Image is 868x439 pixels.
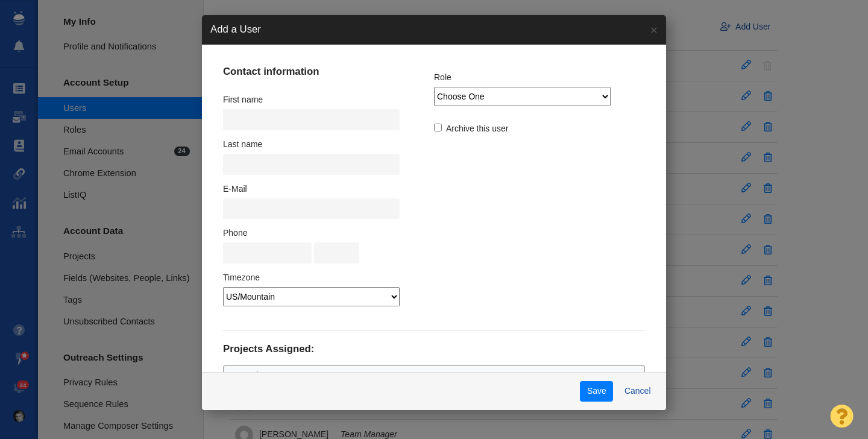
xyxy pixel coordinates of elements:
input: Archive this user [434,124,442,131]
label: Timezone [223,272,260,283]
h4: Add a User [210,24,261,36]
label: E-Mail [223,183,247,194]
button: Cancel [617,381,658,402]
label: Role [434,72,451,83]
label: Last name [223,139,262,150]
label: Phone [223,227,247,238]
span: No Projects [230,369,274,382]
button: Save [580,381,613,402]
h4: Contact information [223,66,409,78]
label: Archive this user [434,123,508,134]
a: × [642,15,666,45]
label: First name [223,94,263,105]
h4: Projects Assigned: [223,343,645,355]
